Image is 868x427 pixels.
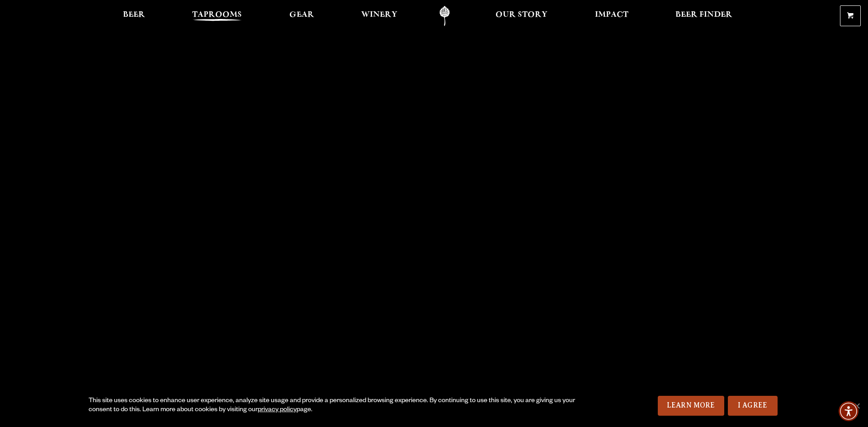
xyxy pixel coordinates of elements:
span: Our Story [495,11,547,19]
a: Beer Finder [670,6,738,26]
a: Gear [283,6,320,26]
span: Beer Finder [675,11,732,19]
a: privacy policy [258,407,297,414]
span: Winery [361,11,397,19]
a: Beer [117,6,151,26]
a: I Agree [728,396,778,416]
div: This site uses cookies to enhance user experience, analyze site usage and provide a personalized ... [89,397,582,415]
span: Taprooms [192,11,242,19]
a: Impact [589,6,634,26]
a: Taprooms [186,6,248,26]
div: Accessibility Menu [839,401,859,421]
span: Gear [289,11,314,19]
a: Our Story [490,6,553,26]
a: Learn More [658,396,724,416]
a: Winery [355,6,403,26]
span: Beer [123,11,145,19]
a: Odell Home [428,6,462,26]
span: Impact [595,11,628,19]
